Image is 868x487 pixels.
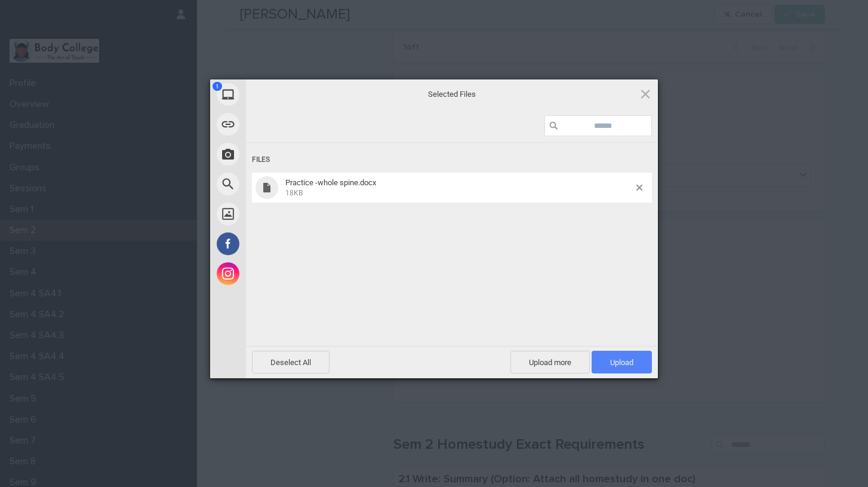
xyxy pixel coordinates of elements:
[610,358,633,367] span: Upload
[210,139,353,169] div: Take Photo
[592,351,652,373] span: Upload
[639,87,652,100] span: Click here or hit ESC to close picker
[252,149,652,171] div: Files
[252,351,330,373] span: Deselect All
[282,178,636,198] span: Practice -whole spine.docx
[510,351,590,373] span: Upload more
[285,189,303,197] span: 18KB
[210,169,353,199] div: Web Search
[213,82,222,91] span: 1
[285,178,376,187] span: Practice -whole spine.docx
[210,229,353,259] div: Facebook
[210,109,353,139] div: Link (URL)
[210,79,353,109] div: My Device
[333,88,571,99] span: Selected Files
[210,199,353,229] div: Unsplash
[210,259,353,289] div: Instagram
